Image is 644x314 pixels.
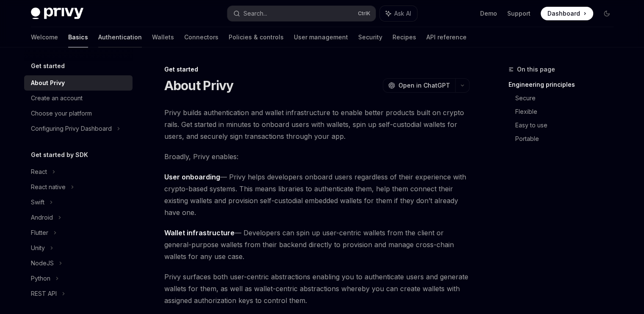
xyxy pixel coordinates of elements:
a: Security [358,27,382,47]
a: API reference [426,27,467,47]
button: Search...CtrlK [227,6,376,21]
span: Ctrl K [358,10,370,17]
button: Toggle dark mode [600,7,614,20]
img: dark logo [31,8,83,19]
button: Ask AI [380,6,417,21]
div: Search... [243,8,267,19]
div: Python [31,273,50,284]
a: User management [294,27,348,47]
div: Unity [31,243,45,253]
a: Authentication [98,27,142,47]
a: Flexible [515,105,620,118]
span: Open in ChatGPT [398,81,450,90]
div: Swift [31,197,44,207]
a: Portable [515,132,620,146]
span: Broadly, Privy enables: [164,151,470,163]
div: Flutter [31,228,48,238]
a: Dashboard [541,7,593,20]
a: Basics [68,27,88,47]
h5: Get started by SDK [31,150,88,160]
a: Wallets [152,27,174,47]
a: Engineering principles [509,78,620,91]
a: Choose your platform [24,106,133,121]
span: On this page [517,64,555,74]
span: Privy builds authentication and wallet infrastructure to enable better products built on crypto r... [164,107,470,142]
strong: User onboarding [164,173,220,181]
div: About Privy [31,78,65,88]
a: Create an account [24,91,133,106]
span: Dashboard [547,9,580,18]
a: About Privy [24,75,133,91]
h1: About Privy [164,78,234,93]
a: Easy to use [515,118,620,132]
div: React native [31,182,66,192]
a: Support [507,9,531,18]
div: Choose your platform [31,108,92,118]
span: — Developers can spin up user-centric wallets from the client or general-purpose wallets from the... [164,227,470,262]
strong: Wallet infrastructure [164,229,235,237]
a: Secure [515,91,620,105]
div: React [31,167,47,177]
div: REST API [31,289,57,299]
button: Open in ChatGPT [383,78,455,93]
div: Create an account [31,93,83,103]
span: Privy surfaces both user-centric abstractions enabling you to authenticate users and generate wal... [164,271,470,306]
div: Get started [164,65,470,74]
a: Recipes [392,27,416,47]
a: Connectors [184,27,218,47]
div: Configuring Privy Dashboard [31,124,112,134]
a: Policies & controls [229,27,284,47]
h5: Get started [31,61,65,71]
div: NodeJS [31,258,54,268]
span: Ask AI [394,9,411,18]
a: Demo [480,9,497,18]
a: Welcome [31,27,58,47]
div: Android [31,212,53,223]
span: — Privy helps developers onboard users regardless of their experience with crypto-based systems. ... [164,171,470,218]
